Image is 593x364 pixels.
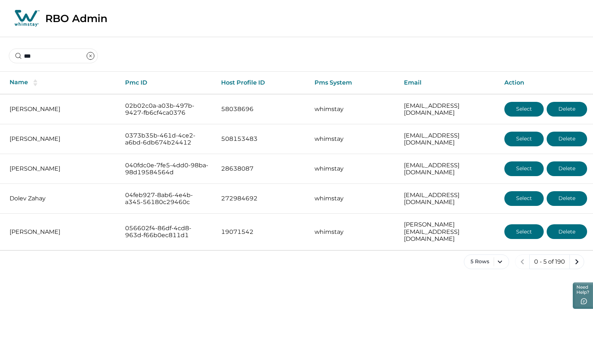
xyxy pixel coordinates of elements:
[498,72,593,94] th: Action
[547,132,587,146] button: Delete
[221,228,303,236] p: 19071542
[125,162,209,176] p: 040fdc0e-7fe5-4dd0-98ba-98d19584564d
[215,72,309,94] th: Host Profile ID
[464,254,509,269] button: 5 Rows
[404,132,493,146] p: [EMAIL_ADDRESS][DOMAIN_NAME]
[504,132,544,146] button: Select
[125,192,209,206] p: 04feb927-8ab6-4e4b-a345-56180c29460c
[315,135,393,143] p: whimstay
[83,49,98,63] button: clear input
[504,224,544,239] button: Select
[125,132,209,146] p: 0373b35b-461d-4ce2-a6bd-6db674b24412
[504,191,544,206] button: Select
[119,72,215,94] th: Pmc ID
[221,195,303,202] p: 272984692
[315,228,393,236] p: whimstay
[404,162,493,176] p: [EMAIL_ADDRESS][DOMAIN_NAME]
[125,225,209,239] p: 056602f4-86df-4cd8-963d-f66b0ec811d1
[569,254,584,269] button: next page
[10,135,113,143] p: [PERSON_NAME]
[10,228,113,236] p: [PERSON_NAME]
[547,191,587,206] button: Delete
[10,165,113,172] p: [PERSON_NAME]
[315,195,393,202] p: whimstay
[404,221,493,243] p: [PERSON_NAME][EMAIL_ADDRESS][DOMAIN_NAME]
[221,165,303,172] p: 28638087
[404,192,493,206] p: [EMAIL_ADDRESS][DOMAIN_NAME]
[547,224,587,239] button: Delete
[315,165,393,172] p: whimstay
[529,254,570,269] button: 0 - 5 of 190
[221,106,303,113] p: 58038696
[221,135,303,143] p: 508153483
[547,102,587,117] button: Delete
[547,161,587,176] button: Delete
[125,102,209,117] p: 02b02c0a-a03b-497b-9427-fb6cf4ca0376
[398,72,498,94] th: Email
[515,254,530,269] button: previous page
[309,72,398,94] th: Pms System
[504,161,544,176] button: Select
[28,79,43,86] button: sorting
[534,258,565,265] p: 0 - 5 of 190
[45,12,107,25] p: RBO Admin
[10,106,113,113] p: [PERSON_NAME]
[504,102,544,117] button: Select
[404,102,493,117] p: [EMAIL_ADDRESS][DOMAIN_NAME]
[10,195,113,202] p: Dolev Zahay
[315,106,393,113] p: whimstay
